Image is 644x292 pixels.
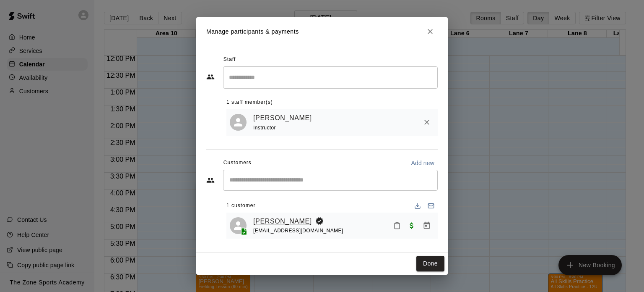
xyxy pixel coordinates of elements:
button: Done [416,256,444,271]
span: 1 staff member(s) [226,96,273,109]
div: Search staff [223,66,438,89]
button: Download list [411,199,424,213]
a: [PERSON_NAME] [253,216,312,227]
button: Add new [408,156,438,170]
button: Manage bookings & payment [419,218,434,233]
button: Email participants [424,199,438,213]
span: [EMAIL_ADDRESS][DOMAIN_NAME] [253,228,343,234]
button: Close [423,24,438,39]
svg: Booking Owner [315,217,324,225]
span: 1 customer [226,199,255,213]
div: Eric Opelski [230,114,247,131]
div: Dalton Greene [230,217,247,234]
span: Customers [223,156,252,170]
button: Mark attendance [390,218,404,233]
svg: Customers [206,176,215,184]
button: Remove [419,115,434,130]
span: Staff [223,53,236,66]
p: Add new [411,159,434,167]
a: [PERSON_NAME] [253,113,312,124]
span: Paid with Card [404,221,419,229]
svg: Staff [206,73,215,81]
p: Manage participants & payments [206,27,299,36]
span: Instructor [253,125,276,131]
div: Start typing to search customers... [223,170,438,191]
